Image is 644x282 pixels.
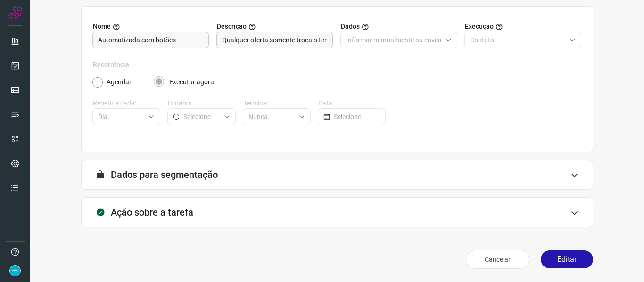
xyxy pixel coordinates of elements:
input: Selecione o tipo de envio [346,32,441,48]
input: Selecione [334,109,380,125]
label: Data: [318,98,386,108]
input: Selecione [98,109,144,125]
label: Termina: [243,98,311,108]
input: Digite o nome para a sua tarefa. [98,32,203,48]
label: Agendar [107,77,132,87]
span: Nome [93,22,111,32]
input: Selecione [248,109,295,125]
label: Repetir a cada: [93,98,160,108]
h3: Ação sobre a tarefa [111,207,193,218]
img: Logo [8,6,22,20]
img: 86fc21c22a90fb4bae6cb495ded7e8f6.png [9,265,21,276]
span: Descrição [217,22,247,32]
input: Forneça uma breve descrição da sua tarefa. [222,32,327,48]
input: Selecione o tipo de envio [470,32,565,48]
button: Editar [541,250,593,268]
label: Recorrência [93,60,581,70]
label: Executar agora [169,77,214,87]
h3: Dados para segmentação [111,169,218,180]
input: Selecione [183,109,219,125]
span: Execução [465,22,494,32]
label: Horário: [168,98,235,108]
button: Cancelar [466,250,529,269]
span: Dados [341,22,360,32]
